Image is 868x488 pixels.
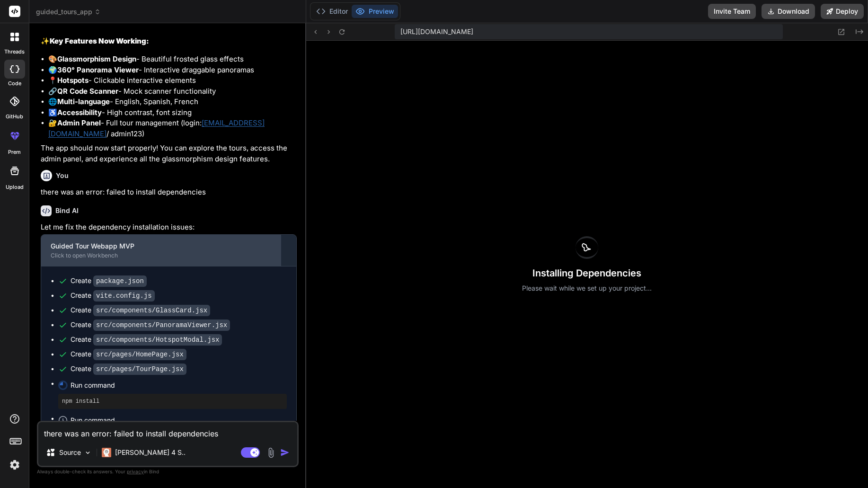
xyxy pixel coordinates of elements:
strong: Glassmorphism Design [57,54,136,63]
strong: Accessibility [57,108,102,117]
p: Please wait while we set up your project... [522,284,652,293]
div: Create [71,320,230,330]
button: Editor [312,5,352,18]
img: icon [280,448,290,457]
div: Create [71,276,147,286]
img: Claude 4 Sonnet [102,448,111,457]
p: Let me fix the dependency installation issues: [41,222,297,233]
code: src/components/PanoramaViewer.jsx [93,319,230,331]
strong: 360° Panorama Viewer [57,65,139,74]
strong: Admin Panel [57,118,101,127]
h6: Bind AI [55,206,79,215]
button: Guided Tour Webapp MVPClick to open Workbench [41,235,281,266]
h2: ✨ [41,36,297,47]
div: Create [71,335,222,345]
code: package.json [93,275,147,287]
button: Preview [352,5,398,18]
label: Upload [6,183,24,191]
code: src/pages/HomePage.jsx [93,349,186,360]
div: Create [71,349,186,359]
button: Deploy [821,4,864,19]
span: guided_tours_app [36,7,101,17]
p: Source [59,448,81,457]
span: privacy [127,469,144,474]
li: 🌐 - English, Spanish, French [48,97,297,107]
span: Run command [71,381,287,390]
p: [PERSON_NAME] 4 S.. [115,448,186,457]
p: The app should now start properly! You can explore the tours, access the admin panel, and experie... [41,143,297,164]
a: [EMAIL_ADDRESS][DOMAIN_NAME] [48,118,265,138]
div: Guided Tour Webapp MVP [51,241,271,251]
label: threads [4,48,25,56]
strong: Multi-language [57,97,110,106]
li: 🔗 - Mock scanner functionality [48,86,297,97]
strong: Key Features Now Working: [50,36,149,45]
label: prem [8,148,21,156]
div: Create [71,305,210,315]
img: settings [7,457,23,473]
h3: Installing Dependencies [522,266,652,280]
code: src/pages/TourPage.jsx [93,364,186,375]
span: [URL][DOMAIN_NAME] [400,27,473,36]
p: there was an error: failed to install dependencies [41,187,297,198]
li: 🎨 - Beautiful frosted glass effects [48,54,297,65]
code: src/components/GlassCard.jsx [93,305,210,316]
div: Create [71,364,186,374]
li: 🔐 - Full tour management (login: / admin123) [48,118,297,139]
img: attachment [266,447,276,458]
li: 🌍 - Interactive draggable panoramas [48,65,297,76]
div: Click to open Workbench [51,252,271,259]
img: Pick Models [84,449,92,457]
label: GitHub [6,113,23,121]
h6: You [56,171,69,180]
li: 📍 - Clickable interactive elements [48,75,297,86]
label: code [8,80,21,88]
strong: Hotspots [57,76,89,85]
p: Always double-check its answers. Your in Bind [37,467,299,476]
code: vite.config.js [93,290,155,302]
button: Download [762,4,815,19]
span: Run command [71,416,287,425]
div: Create [71,291,155,301]
code: src/components/HotspotModal.jsx [93,334,222,346]
pre: npm install [62,398,283,405]
strong: QR Code Scanner [57,87,118,96]
button: Invite Team [708,4,756,19]
li: ♿ - High contrast, font sizing [48,107,297,118]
